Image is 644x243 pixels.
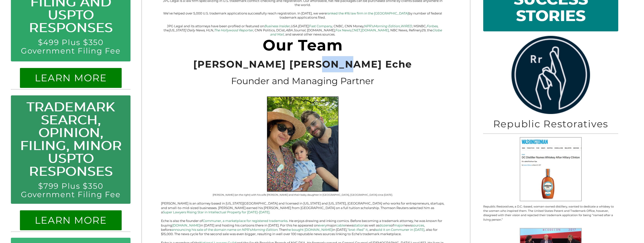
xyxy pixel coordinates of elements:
[161,219,444,236] p: Eche is also the founder of . He enjoys drawing and inking comics. Before becoming a trademark at...
[426,24,438,28] a: Forbes
[161,193,444,197] figcaption: [PERSON_NAME] (on the right) with his wife [PERSON_NAME] and their baby daughter in [GEOGRAPHIC_D...
[264,24,290,28] a: Business Insider
[374,24,400,28] em: Morning Edition
[520,137,582,201] img: Rodham Rye People Screenshot
[267,97,338,191] img: Jeremy and one-year-old M in Prospect Park
[379,223,391,227] a: dozens
[483,204,618,222] p: Republic Restoratives, a D.C.-based, woman-owned distillery, wanted to dedicate a whiskey to the ...
[231,75,374,86] span: Founder and Managing Partner
[21,38,121,55] a: $499 Plus $350 Government Filing Fee
[327,11,409,15] a: ranked the #16 law firm in the [GEOGRAPHIC_DATA]
[347,228,368,232] a: “brat-ified” it
[171,228,278,232] a: announcing his sale of the domain name on NPR’sMorning Edition
[161,11,444,20] p: We’ve helped over 5,000 U.S. trademark applications successfully reach registration. In [DATE], w...
[336,223,345,227] a: cable
[270,28,442,36] a: Globe and Mail
[309,24,332,28] a: Fast Company
[163,210,269,214] a: Super Lawyers Rising Star in Intellectual Property for [DATE]-[DATE]
[161,24,444,36] p: JPG Legal and its attorneys have been profiled or featured on , , , CNBC, CNN Money, , , MSNBC, ,...
[251,228,278,232] em: Morning Edition
[318,223,327,227] a: every
[161,201,444,214] p: [PERSON_NAME] is an attorney based in [US_STATE][GEOGRAPHIC_DATA] and licensed in [US_STATE] and ...
[35,72,107,84] a: LEARN MORE
[193,58,412,70] span: [PERSON_NAME] [PERSON_NAME] Eche
[286,28,305,32] em: ABA Journal
[335,28,351,32] a: Fox News
[21,181,121,199] a: $799 Plus $350 Government Filing Fee
[361,28,389,32] a: [DOMAIN_NAME]
[353,223,364,227] a: station
[375,228,424,232] a: sold it on Communer in [DATE]
[364,24,400,28] a: NPR’sMorning Edition
[352,28,360,32] a: CNET
[412,223,424,227] a: sources
[291,24,308,28] em: USA [DATE]
[401,24,412,28] a: WIRED
[172,223,200,227] a: [DOMAIN_NAME]
[20,99,121,179] a: Trademark Search, Opinion, Filing, Minor USPTO Responses
[203,219,287,223] a: Communer, a marketplace for registered trademarks
[493,118,608,130] span: Republic Restoratives
[509,36,592,114] img: rrlogo.png
[169,28,205,32] em: [US_STATE] Daily News
[161,41,444,52] h1: Our Team
[394,223,404,227] a: major
[214,28,253,32] a: The Hollywood Reporter
[35,214,107,226] a: LEARN MORE
[287,228,332,232] a: he bought [DOMAIN_NAME]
